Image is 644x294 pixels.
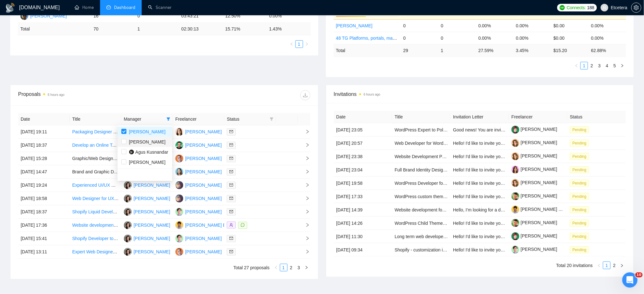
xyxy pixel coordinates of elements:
[513,44,551,57] td: 3.45 %
[129,160,166,165] span: [PERSON_NAME]
[234,264,270,271] li: Total 27 proposals
[635,272,643,277] span: 10
[596,62,603,70] li: 3
[589,44,626,57] td: 62.88 %
[476,19,513,32] td: 0.00%
[300,170,310,174] span: right
[124,116,164,123] span: Manager
[392,163,451,177] td: Full Brand Identity Design for Upcoming Launch
[175,182,222,187] a: PS[PERSON_NAME]
[229,197,233,200] span: mail
[30,12,67,19] div: [PERSON_NAME]
[70,165,121,179] td: Brand and Graphic Designer
[229,223,233,227] span: user-add
[567,111,626,123] th: Status
[611,262,618,269] li: 2
[185,248,222,255] div: [PERSON_NAME]
[18,23,91,35] td: Total
[18,205,70,219] td: [DATE] 18:37
[229,143,233,147] span: mail
[134,248,170,255] div: [PERSON_NAME]
[124,248,132,256] img: TT
[570,207,592,212] a: Pending
[300,143,310,147] span: right
[476,32,513,44] td: 0.00%
[395,154,453,159] a: Website Development Project
[512,220,557,225] a: [PERSON_NAME]
[476,44,513,57] td: 27.59 %
[280,264,287,271] a: 1
[509,111,567,123] th: Freelancer
[267,23,310,35] td: 1.43 %
[334,163,392,177] td: [DATE] 23:04
[595,262,603,269] li: Previous Page
[175,222,240,227] a: DB[PERSON_NAME] Bronfain
[175,249,222,254] a: AL[PERSON_NAME]
[72,196,173,201] a: Web Designer for UX/UI Update of existing website
[512,246,519,254] img: c1WxvaZJbEkjYskB_NLkd46d563zNhCYqpob2QYOt_ABmdev5F_TzxK5jj4umUDMAG
[227,116,267,123] span: Status
[124,208,132,216] img: TT
[603,262,611,269] li: 1
[72,209,122,214] a: Shopify Liquid Developer
[620,64,624,68] span: right
[392,243,451,257] td: Shopify - customization in the Impulse theme
[274,266,278,270] span: left
[70,113,121,125] th: Title
[268,114,275,124] span: filter
[18,113,70,125] th: Date
[165,114,172,124] span: filter
[5,3,15,13] img: logo
[513,32,551,44] td: 0.00%
[570,206,589,213] span: Pending
[336,23,373,28] a: [PERSON_NAME]
[114,5,135,10] span: Dashboard
[334,177,392,190] td: [DATE] 19:58
[134,222,170,229] div: [PERSON_NAME]
[588,62,596,70] li: 2
[229,130,233,134] span: mail
[300,90,310,100] button: download
[401,32,438,44] td: 0
[438,19,476,32] td: 0
[124,222,170,227] a: TT[PERSON_NAME]
[288,264,295,271] a: 2
[395,194,506,199] a: WordPress custom theme development + API integration
[611,62,618,69] a: 5
[603,62,611,70] li: 4
[512,180,557,185] a: [PERSON_NAME]
[395,234,572,239] a: Long term web developer for [US_STATE] Based company now in [GEOGRAPHIC_DATA]
[175,221,183,229] img: DB
[223,10,267,23] td: 12.50%
[570,193,589,200] span: Pending
[179,23,223,35] td: 02:30:13
[300,250,310,254] span: right
[295,264,302,271] a: 3
[20,12,28,20] img: AP
[364,93,381,96] time: 6 hours ago
[589,19,626,32] td: 0.00%
[567,4,586,11] span: Connects:
[604,62,611,69] a: 4
[175,169,222,174] a: VY[PERSON_NAME]
[18,90,164,100] div: Proposals
[512,207,575,212] a: [PERSON_NAME] Bronfain
[70,205,121,219] td: Shopify Liquid Developer
[134,195,170,202] div: [PERSON_NAME]
[570,154,592,159] a: Pending
[556,262,593,269] li: Total 20 invitations
[70,192,121,205] td: Web Designer for UX/UI Update of existing website
[121,113,173,125] th: Manager
[570,153,589,160] span: Pending
[573,62,580,70] button: left
[560,5,565,10] img: upwork-logo.png
[18,165,70,179] td: [DATE] 14:47
[166,117,170,121] span: filter
[175,168,183,176] img: VY
[229,237,233,240] span: mail
[570,180,589,187] span: Pending
[512,232,519,240] img: c1Yz1V5vTkFBIK6lnZKICux94CK7NJh7mMOvUEmt1RGeaFBAi1QHuau63OPw6vGT8z
[305,266,308,270] span: right
[570,180,592,185] a: Pending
